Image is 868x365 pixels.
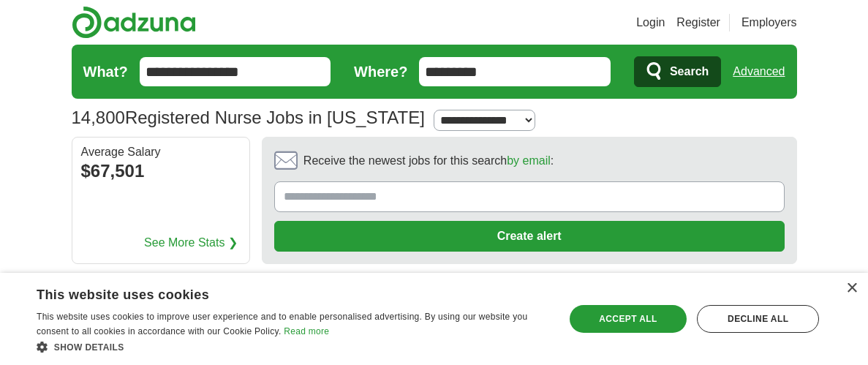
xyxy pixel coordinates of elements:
div: Average Salary [81,146,241,158]
a: Advanced [733,57,785,86]
div: Decline all [697,305,819,333]
span: Show details [54,342,124,353]
button: Search [634,56,721,87]
h1: Registered Nurse Jobs in [US_STATE] [72,108,425,127]
span: Receive the newest jobs for this search : [303,152,554,170]
span: This website uses cookies to improve user experience and to enable personalised advertising. By u... [37,312,527,336]
img: Adzuna logo [72,6,196,39]
div: Accept all [570,305,687,333]
div: Close [846,283,857,294]
a: Employers [741,14,797,31]
div: This website uses cookies [37,282,512,304]
label: What? [83,61,128,83]
span: Search [670,57,709,86]
button: Create alert [274,221,785,252]
a: by email [507,154,551,167]
a: Login [636,14,665,31]
span: 14,800 [72,105,125,131]
a: Read more, opens a new window [284,326,329,336]
a: See More Stats ❯ [144,234,238,252]
div: $67,501 [81,158,241,184]
div: Show details [37,339,548,354]
label: Where? [354,61,407,83]
a: Register [676,14,720,31]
